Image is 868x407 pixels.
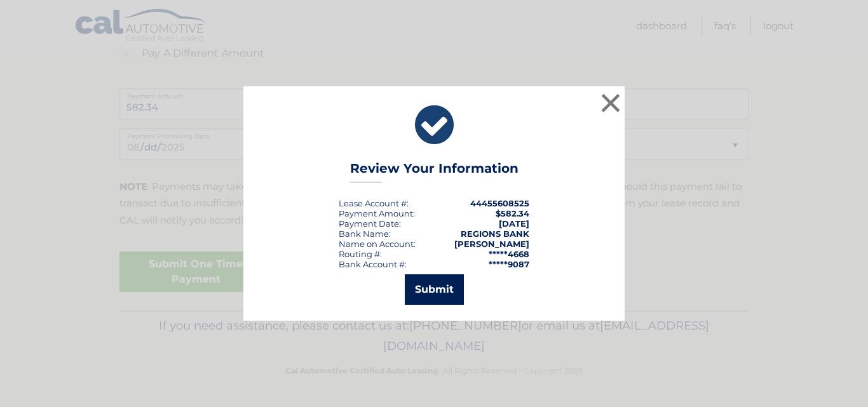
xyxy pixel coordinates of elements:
button: × [598,90,623,116]
div: Lease Account #: [339,198,409,208]
span: [DATE] [499,218,529,229]
div: Bank Name: [339,229,391,239]
strong: 44455608525 [470,198,529,208]
button: Submit [405,274,464,305]
div: Routing #: [339,249,382,259]
div: Payment Amount: [339,208,415,218]
strong: [PERSON_NAME] [454,239,529,249]
div: : [339,218,401,229]
span: Payment Date [339,218,399,229]
div: Name on Account: [339,239,416,249]
strong: REGIONS BANK [461,229,529,239]
div: Bank Account #: [339,259,407,269]
span: $582.34 [496,208,529,218]
h3: Review Your Information [350,161,519,183]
